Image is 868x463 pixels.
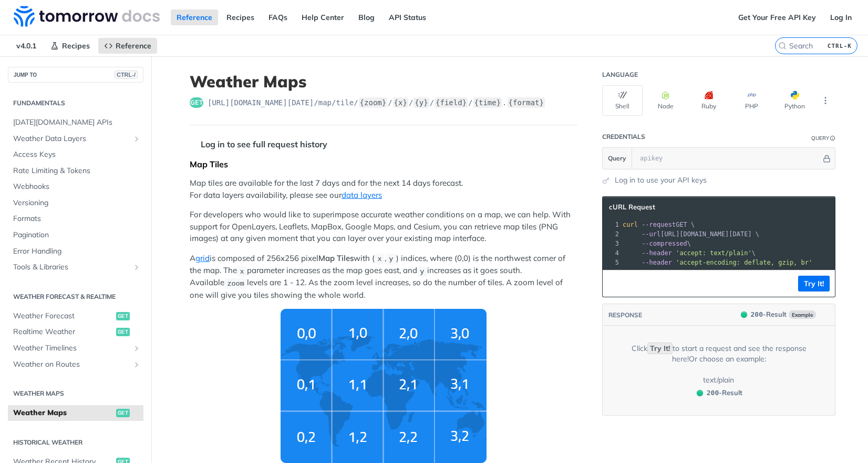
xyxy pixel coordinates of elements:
a: Log In [824,9,857,25]
a: data layers [342,190,382,200]
div: 5 [603,258,621,267]
span: [DATE][DOMAIN_NAME] APIs [13,117,141,128]
span: \ [623,240,691,247]
a: Help Center [296,9,350,25]
span: get [116,328,130,336]
span: zoom [227,279,244,287]
i: Information [830,136,835,141]
strong: Map Tiles [318,253,354,263]
a: Weather on RoutesShow subpages for Weather on Routes [8,357,143,373]
a: Tools & LibrariesShow subpages for Tools & Libraries [8,259,143,275]
p: A is composed of 256x256 pixel with ( , ) indices, where (0,0) is the northwest corner of the map... [190,253,577,301]
span: Query [608,154,626,163]
span: - Result [707,388,742,398]
img: Tomorrow.io Weather API Docs [14,6,160,27]
button: Node [645,85,686,116]
span: v4.0.1 [11,38,42,54]
span: Formats [13,214,141,224]
span: Pagination [13,230,141,240]
a: Blog [353,9,380,25]
span: Realtime Weather [13,327,113,337]
h2: Fundamentals [8,98,143,108]
code: Try It! [647,343,673,354]
label: {x} [393,97,408,108]
a: Weather TimelinesShow subpages for Weather Timelines [8,340,143,356]
span: x [240,267,244,275]
span: Access Keys [13,149,141,160]
span: Rate Limiting & Tokens [13,166,141,176]
button: JUMP TOCTRL-/ [8,67,143,83]
label: {time} [473,97,502,108]
button: Try It! [798,276,830,291]
label: {y} [414,97,429,108]
span: Weather Timelines [13,343,130,354]
span: \ [623,249,756,257]
span: https://api.tomorrow.io/v4/map/tile/{zoom}/{x}/{y}/{field}/{time}.{format} [208,97,545,108]
h2: Historical Weather [8,438,143,447]
span: --url [642,230,660,238]
a: Get Your Free API Key [732,9,822,25]
div: QueryInformation [811,134,835,142]
button: 200200-Result [691,388,746,398]
span: 200 [751,310,763,318]
span: Weather Maps [13,408,113,418]
button: Query [603,148,632,169]
button: PHP [731,85,772,116]
a: FAQs [263,9,293,25]
p: Map tiles are available for the last 7 days and for the next 14 days forecast. For data layers av... [190,177,577,201]
button: cURL Request [605,202,667,213]
span: get [190,97,203,108]
img: weather-grid-map.png [281,309,487,463]
h1: Weather Maps [190,72,577,91]
div: 2 [603,229,621,239]
span: get [116,409,130,417]
div: 4 [603,248,621,258]
a: Error Handling [8,244,143,259]
button: Python [774,85,815,116]
a: Recipes [45,38,96,54]
span: 200 [741,311,747,318]
kbd: CTRL-K [825,41,854,51]
a: Realtime Weatherget [8,324,143,340]
span: [URL][DOMAIN_NAME][DATE] \ [623,230,759,238]
button: Show subpages for Weather on Routes [132,360,141,369]
span: Webhooks [13,182,141,192]
span: Example [789,310,816,319]
div: Query [811,134,829,142]
div: Language [602,71,638,79]
span: --header [642,259,672,266]
div: - Result [751,309,787,320]
a: Weather Forecastget [8,308,143,324]
a: Versioning [8,195,143,211]
a: Log in to use your API keys [615,175,707,186]
a: Formats [8,211,143,227]
a: grid [195,253,210,263]
button: Hide [821,153,832,164]
label: {zoom} [359,97,388,108]
h2: Weather Forecast & realtime [8,292,143,301]
a: Access Keys [8,147,143,163]
button: Show subpages for Tools & Libraries [132,263,141,271]
span: 200 [707,389,719,397]
span: y [389,255,393,263]
button: Show subpages for Weather Timelines [132,344,141,353]
span: get [116,312,130,320]
span: 200 [697,390,703,396]
input: apikey [635,148,821,169]
span: x [377,255,381,263]
a: Reference [98,38,157,54]
svg: Search [778,42,787,50]
p: For developers who would like to superimpose accurate weather conditions on a map, we can help. W... [190,209,577,245]
span: Weather Forecast [13,311,113,321]
button: Copy to clipboard [608,276,623,291]
div: text/plain [703,375,734,385]
span: --compressed [642,240,687,247]
div: Map Tiles [190,159,577,169]
a: Recipes [221,9,260,25]
svg: More ellipsis [821,96,830,105]
div: 3 [603,239,621,248]
a: Webhooks [8,179,143,195]
h2: Weather Maps [8,389,143,398]
label: {format} [508,97,545,108]
button: Ruby [688,85,729,116]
